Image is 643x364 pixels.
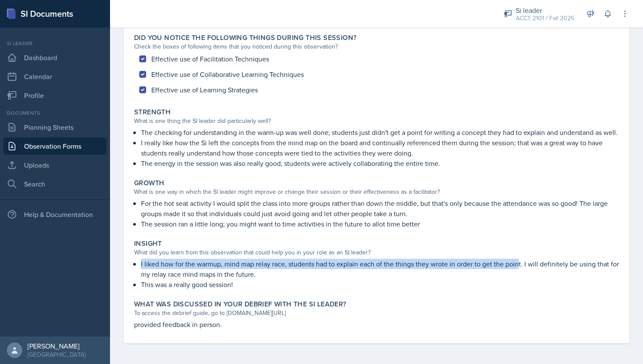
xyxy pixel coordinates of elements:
[3,87,107,104] a: Profile
[3,138,107,155] a: Observation Forms
[516,14,574,23] div: ACCT 2101 / Fall 2025
[141,127,619,138] p: The checking for understanding in the warm-up was well done; students just didn't get a point for...
[134,300,346,309] label: What was discussed in your debrief with the SI Leader?
[3,119,107,136] a: Planning Sheets
[3,68,107,85] a: Calendar
[141,198,619,219] p: For the hot seat activity I would split the class into more groups rather than down the middle, b...
[3,109,107,117] div: Documents
[3,206,107,223] div: Help & Documentation
[3,49,107,66] a: Dashboard
[141,279,619,290] p: This was a really good session!
[141,138,619,158] p: I really like how the Si left the concepts from the mind map on the board and continually referen...
[134,34,356,42] label: Did you notice the following things during this session?
[134,108,171,116] label: Strength
[134,248,619,257] div: What did you learn from this observation that could help you in your role as an SI leader?
[134,187,619,196] div: What is one way in which the SI leader might improve or change their session or their effectivene...
[134,116,619,125] div: What is one thing the SI leader did particularly well?
[134,319,619,330] p: provided feedback in person.
[3,40,107,47] div: Si leader
[3,175,107,193] a: Search
[3,156,107,174] a: Uploads
[134,309,619,318] div: To access the debrief guide, go to [DOMAIN_NAME][URL]
[134,179,164,187] label: Growth
[516,5,574,15] div: Si leader
[141,259,619,279] p: I liked how for the warmup, mind map relay race, students had to explain each of the things they ...
[141,158,619,168] p: The energy in the session was also really good; students were actively collaborating the entire t...
[134,239,162,248] label: Insight
[28,350,86,359] div: [GEOGRAPHIC_DATA]
[134,42,619,51] div: Check the boxes of following items that you noticed during this observation?
[28,342,86,350] div: [PERSON_NAME]
[141,219,619,229] p: The session ran a little long; you might want to time activities in the future to allot time better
